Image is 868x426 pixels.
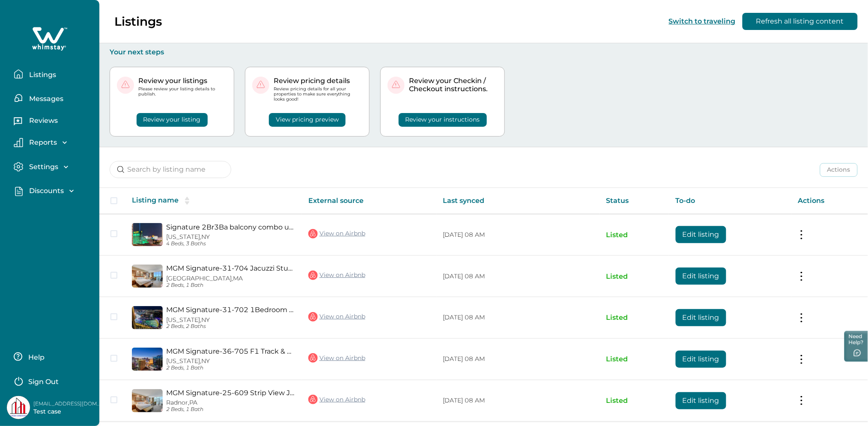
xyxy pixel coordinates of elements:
[166,316,295,324] p: [US_STATE], NY
[33,399,102,408] p: [EMAIL_ADDRESS][DOMAIN_NAME]
[606,231,662,239] p: Listed
[166,323,295,330] p: 2 Beds, 2 Baths
[443,272,593,281] p: [DATE] 08 AM
[166,406,295,413] p: 2 Beds, 1 Bath
[606,272,662,281] p: Listed
[138,86,227,97] p: Please review your listing details to publish.
[27,116,58,125] p: Reviews
[125,188,301,214] th: Listing name
[308,311,365,322] a: View on Airbnb
[27,163,58,171] p: Settings
[27,71,56,79] p: Listings
[308,270,365,281] a: View on Airbnb
[399,113,487,127] button: Review your instructions
[600,188,669,214] th: Status
[14,372,89,389] button: Sign Out
[132,306,163,329] img: propertyImage_MGM Signature-31-702 1Bedroom 2Bath Balcony Suite
[179,197,196,205] button: sorting
[114,14,162,29] p: Listings
[308,228,365,239] a: View on Airbnb
[166,264,295,272] a: MGM Signature-31-704 Jacuzzi Studio
[669,17,736,25] button: Switch to traveling
[269,113,346,127] button: View pricing preview
[274,77,362,85] p: Review pricing details
[676,226,726,243] button: Edit listing
[132,265,163,288] img: propertyImage_MGM Signature-31-704 Jacuzzi Studio
[743,13,858,30] button: Refresh all listing content
[676,268,726,285] button: Edit listing
[27,187,64,195] p: Discounts
[443,355,593,363] p: [DATE] 08 AM
[166,306,295,314] a: MGM Signature-31-702 1Bedroom 2Bath Balcony Suite
[308,352,365,363] a: View on Airbnb
[33,408,102,416] p: Test case
[110,161,231,178] input: Search by listing name
[26,353,45,362] p: Help
[14,186,92,196] button: Discounts
[676,351,726,368] button: Edit listing
[274,86,362,102] p: Review pricing details for all your properties to make sure everything looks good!
[308,394,365,405] a: View on Airbnb
[409,77,498,93] p: Review your Checkin / Checkout instructions.
[138,77,227,85] p: Review your listings
[166,357,295,365] p: [US_STATE], NY
[166,241,295,247] p: 4 Beds, 3 Baths
[27,95,63,103] p: Messages
[166,233,295,241] p: [US_STATE], NY
[301,188,436,214] th: External source
[791,188,868,214] th: Actions
[132,348,163,371] img: propertyImage_MGM Signature-36-705 F1 Track & Strip View Balcony
[14,162,92,172] button: Settings
[14,89,92,107] button: Messages
[7,396,30,419] img: Whimstay Host
[14,66,92,83] button: Listings
[14,138,92,147] button: Reports
[166,275,295,282] p: [GEOGRAPHIC_DATA], MA
[443,313,593,322] p: [DATE] 08 AM
[676,392,726,409] button: Edit listing
[14,348,89,365] button: Help
[166,347,295,355] a: MGM Signature-36-705 F1 Track & Strip View Balcony
[443,396,593,405] p: [DATE] 08 AM
[132,223,163,246] img: propertyImage_Signature 2Br3Ba balcony combo units 31-702 and 04
[606,355,662,363] p: Listed
[110,48,858,57] p: Your next steps
[166,223,295,231] a: Signature 2Br3Ba balcony combo units 31-702 and 04
[669,188,791,214] th: To-do
[443,231,593,239] p: [DATE] 08 AM
[137,113,208,127] button: Review your listing
[676,309,726,326] button: Edit listing
[820,163,858,177] button: Actions
[14,113,92,131] button: Reviews
[606,313,662,322] p: Listed
[27,138,57,147] p: Reports
[132,389,163,412] img: propertyImage_MGM Signature-25-609 Strip View Jacuzzi Studio
[436,188,600,214] th: Last synced
[166,399,295,406] p: Radnor, PA
[166,365,295,371] p: 2 Beds, 1 Bath
[166,282,295,289] p: 2 Beds, 1 Bath
[166,389,295,397] a: MGM Signature-25-609 Strip View Jacuzzi Studio
[28,378,59,386] p: Sign Out
[606,396,662,405] p: Listed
